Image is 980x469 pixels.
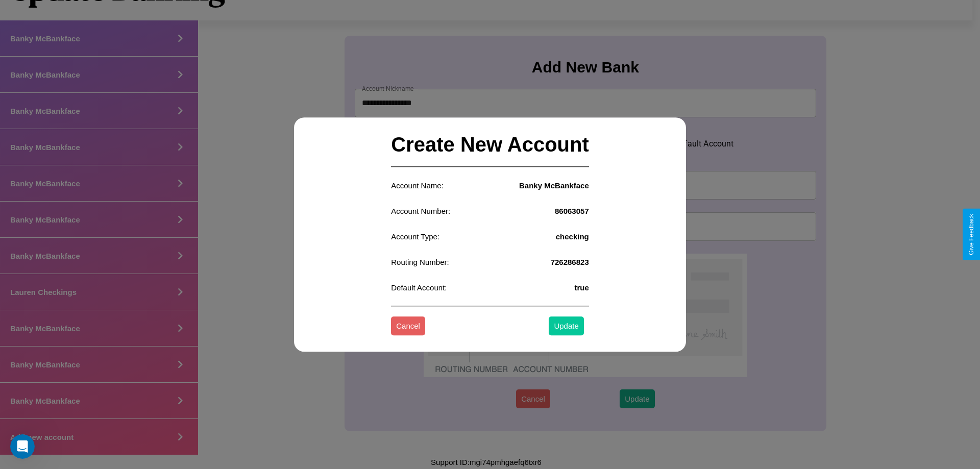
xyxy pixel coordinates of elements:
[391,230,439,243] p: Account Type:
[391,281,447,294] p: Default Account:
[10,434,35,459] iframe: Intercom live chat
[391,179,444,192] p: Account Name:
[391,255,449,269] p: Routing Number:
[968,214,975,255] div: Give Feedback
[574,283,589,292] h4: true
[519,181,589,190] h4: Banky McBankface
[391,204,450,218] p: Account Number:
[555,207,589,215] h4: 86063057
[391,123,589,167] h2: Create New Account
[549,317,583,336] button: Update
[551,258,589,266] h4: 726286823
[556,232,589,241] h4: checking
[391,317,425,336] button: Cancel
